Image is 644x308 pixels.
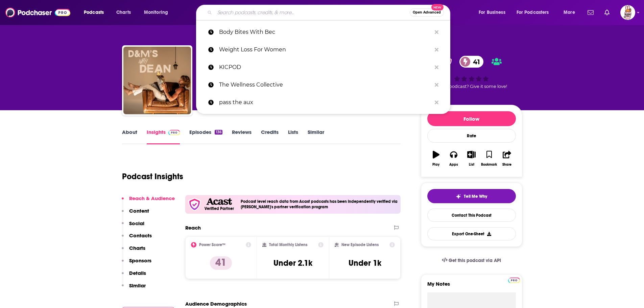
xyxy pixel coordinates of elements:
a: Credits [261,129,279,144]
a: pass the aux [196,94,450,111]
img: verfied icon [188,198,201,211]
input: Search podcasts, credits, & more... [215,7,410,18]
button: open menu [559,7,583,18]
a: Similar [308,129,324,144]
div: Bookmark [481,163,497,167]
a: Reviews [232,129,252,144]
a: Show notifications dropdown [585,7,596,18]
p: Contacts [129,232,152,239]
p: Reach & Audience [129,195,175,202]
h1: Podcast Insights [122,171,183,182]
button: Export One-Sheet [427,227,516,240]
p: pass the aux [219,94,431,111]
div: Play [432,163,439,167]
button: open menu [139,7,177,18]
div: List [469,163,474,167]
h2: Total Monthly Listens [269,242,307,247]
span: New [431,4,444,10]
img: Podchaser Pro [168,130,180,135]
p: Social [129,220,144,227]
button: Play [427,146,445,171]
a: Pro website [508,277,520,283]
p: Similar [129,282,146,289]
h2: New Episode Listens [341,242,379,247]
button: List [462,146,480,171]
a: About [122,129,137,144]
a: The Wellness Collective [196,76,450,94]
span: Good podcast? Give it some love! [436,84,507,89]
a: 41 [459,56,483,68]
button: Sponsors [122,257,151,270]
div: Search podcasts, credits, & more... [202,5,457,20]
img: Podchaser Pro [508,278,520,283]
a: InsightsPodchaser Pro [147,129,180,144]
h3: Under 1k [349,258,381,268]
button: Content [122,208,149,220]
p: Charts [129,245,145,251]
span: Get this podcast via API [449,258,501,263]
p: Body Bites With Bec [219,23,431,41]
button: tell me why sparkleTell Me Why [427,189,516,203]
span: 41 [466,56,483,68]
span: Podcasts [84,8,104,17]
button: open menu [474,7,514,18]
span: Charts [116,8,131,17]
div: verified Badge41Good podcast? Give it some love! [421,51,522,93]
h2: Power Score™ [199,242,225,247]
p: The Wellness Collective [219,76,431,94]
button: Open AdvancedNew [410,8,444,17]
div: 136 [215,130,222,135]
p: Content [129,208,149,214]
img: tell me why sparkle [456,194,461,199]
a: KICPOD [196,58,450,76]
a: Weight Loss For Women [196,41,450,58]
h3: Under 2.1k [273,258,312,268]
a: Episodes136 [189,129,222,144]
a: Lists [288,129,298,144]
span: Open Advanced [413,11,441,14]
button: Similar [122,282,146,295]
img: User Profile [620,5,635,20]
h2: Reach [185,224,201,231]
button: Share [498,146,516,171]
button: Follow [427,111,516,126]
p: KICPOD [219,58,431,76]
div: Rate [427,129,516,143]
span: More [564,8,575,17]
button: Contacts [122,232,152,245]
a: Charts [112,7,135,18]
span: Logged in as Nouel [620,5,635,20]
button: open menu [512,7,559,18]
h4: Podcast level reach data from Acast podcasts has been independently verified via [PERSON_NAME]'s ... [241,199,398,209]
button: Apps [445,146,462,171]
button: Bookmark [480,146,498,171]
span: For Business [479,8,505,17]
span: Monitoring [144,8,168,17]
div: Apps [449,163,458,167]
a: Body Bites With Bec [196,23,450,41]
span: Tell Me Why [464,194,487,199]
button: Charts [122,245,145,257]
p: 41 [210,256,232,270]
button: Social [122,220,144,233]
div: Share [502,163,511,167]
img: D&M's with DEAN [123,47,191,114]
button: Show profile menu [620,5,635,20]
img: Acast [206,198,232,205]
a: Get this podcast via API [436,252,507,269]
a: Contact This Podcast [427,209,516,222]
span: For Podcasters [517,8,549,17]
a: Show notifications dropdown [602,7,612,18]
p: Sponsors [129,257,151,264]
h5: Verified Partner [205,207,234,211]
h2: Audience Demographics [185,301,247,307]
button: Details [122,270,146,282]
img: Podchaser - Follow, Share and Rate Podcasts [5,6,70,19]
p: Details [129,270,146,276]
label: My Notes [427,281,516,292]
button: open menu [79,7,113,18]
button: Reach & Audience [122,195,175,208]
p: Weight Loss For Women [219,41,431,58]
